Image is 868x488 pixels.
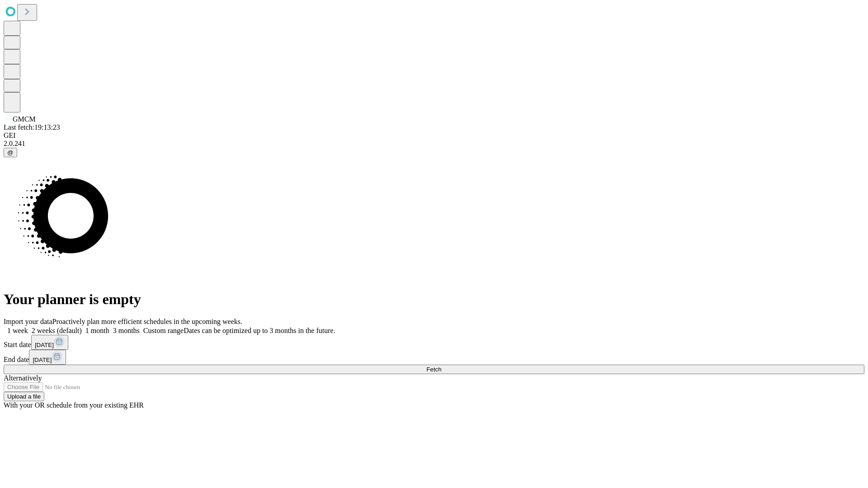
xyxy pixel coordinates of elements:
[33,357,52,363] span: [DATE]
[4,123,60,131] span: Last fetch: 19:13:23
[4,140,864,148] div: 2.0.241
[85,327,109,334] span: 1 month
[143,327,184,334] span: Custom range
[4,335,864,350] div: Start date
[31,335,68,350] button: [DATE]
[4,365,864,374] button: Fetch
[32,327,82,334] span: 2 weeks (default)
[7,149,14,156] span: @
[35,342,54,348] span: [DATE]
[184,327,335,334] span: Dates can be optimized up to 3 months in the future.
[52,318,242,325] span: Proactively plan more efficient schedules in the upcoming weeks.
[13,115,36,123] span: GMCM
[4,131,864,140] div: GEI
[4,318,52,325] span: Import your data
[4,291,864,308] h1: Your planner is empty
[4,392,44,401] button: Upload a file
[4,350,864,365] div: End date
[4,148,17,157] button: @
[4,401,144,409] span: With your OR schedule from your existing EHR
[426,366,441,373] span: Fetch
[4,374,42,382] span: Alternatively
[7,327,28,334] span: 1 week
[113,327,140,334] span: 3 months
[29,350,66,365] button: [DATE]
